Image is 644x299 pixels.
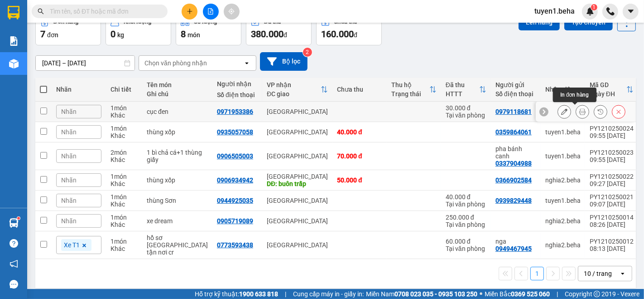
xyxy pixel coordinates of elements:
[495,245,532,252] div: 0949467945
[147,217,208,225] div: xe dream
[9,218,19,228] img: warehouse-icon
[495,108,532,115] div: 0979118681
[590,149,634,156] div: PY1210250023
[590,173,634,180] div: PY1210250022
[106,13,171,45] button: Khối lượng0kg
[495,145,536,160] div: pha bánh canh
[590,132,634,139] div: 09:55 [DATE]
[590,81,626,88] div: Mã GD
[446,112,486,119] div: Tại văn phòng
[56,15,120,25] span: 08:11:20 [DATE]
[446,90,479,98] div: HTTT
[446,245,486,252] div: Tại văn phòng
[228,8,235,15] span: aim
[111,156,138,163] div: Khác
[557,105,571,118] div: Sửa đơn hàng
[545,197,581,204] div: tuyen1.beha
[446,81,479,88] div: Đã thu
[36,56,135,70] input: Select a date range.
[147,234,208,241] div: hồ sơ
[337,176,382,184] div: 50.000 đ
[545,217,581,225] div: nghia2.beha
[111,238,138,245] div: 1 món
[125,15,263,34] span: Võ Thị Bích Tuyền
[394,290,477,298] strong: 0708 023 035 - 0935 103 250
[251,29,284,39] span: 380.000
[147,176,208,184] div: thùng xốp
[217,128,253,136] div: 0935057058
[495,176,532,184] div: 0366902584
[147,149,208,163] div: 1 bì chả cá+1 thùng giấy
[495,238,536,245] div: nga
[387,78,441,102] th: Toggle SortBy
[446,193,486,201] div: 40.000 đ
[446,238,486,245] div: 60.000 đ
[391,81,429,88] div: Thu hộ
[182,4,197,20] button: plus
[284,31,287,39] span: đ
[56,86,101,93] div: Nhãn
[61,197,77,204] span: Nhãn
[239,290,278,298] strong: 1900 633 818
[267,180,328,187] div: DĐ: buôn trấp
[303,48,312,57] sup: 2
[217,152,253,160] div: 0906505003
[217,80,258,88] div: Người nhận
[594,291,600,297] span: copyright
[619,270,626,277] svg: open
[61,108,77,115] span: Nhãn
[9,59,19,69] img: warehouse-icon
[176,13,241,45] button: Số lượng8món
[495,90,536,98] div: Số điện thoại
[111,125,138,132] div: 1 món
[585,78,638,102] th: Toggle SortBy
[606,7,615,15] img: phone-icon
[495,160,532,167] div: 0337904988
[260,52,308,71] button: Bộ lọc
[246,13,312,45] button: Đã thu380.000đ
[195,289,278,299] span: Hỗ trợ kỹ thuật:
[217,91,258,98] div: Số điện thoại
[262,78,332,102] th: Toggle SortBy
[480,292,482,296] span: ⚪️
[267,81,321,88] div: VP nhận
[38,8,44,15] span: search
[293,289,364,299] span: Cung cấp máy in - giấy in:
[446,214,486,221] div: 250.000 đ
[243,59,250,67] svg: open
[147,241,208,256] div: Giao tận nơi cr
[441,78,491,102] th: Toggle SortBy
[267,241,328,249] div: [GEOGRAPHIC_DATA]
[9,36,19,46] img: solution-icon
[61,152,77,160] span: Nhãn
[147,128,208,136] div: thùng xốp
[181,29,186,39] span: 8
[217,197,253,204] div: 0944925035
[446,104,486,112] div: 30.000 đ
[111,173,138,180] div: 1 món
[267,90,321,98] div: ĐC giao
[111,112,138,119] div: Khác
[217,176,253,184] div: 0906934942
[47,31,58,39] span: đơn
[545,86,581,93] div: Nhân viên
[8,6,19,20] img: logo-vxr
[316,13,382,45] button: Chưa thu160.000đ
[111,245,138,252] div: Khác
[557,289,558,299] span: |
[545,176,581,184] div: nghia2.beha
[495,81,536,88] div: Người gửi
[61,217,77,225] span: Nhãn
[446,221,486,228] div: Tại văn phòng
[111,193,138,201] div: 1 món
[495,197,532,204] div: 0939829448
[267,108,328,115] div: [GEOGRAPHIC_DATA]
[267,128,328,136] div: [GEOGRAPHIC_DATA]
[10,280,18,289] span: message
[446,201,486,208] div: Tại văn phòng
[527,5,582,17] span: tuyen1.beha
[111,180,138,187] div: Khác
[337,86,382,93] div: Chưa thu
[285,289,286,299] span: |
[111,132,138,139] div: Khác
